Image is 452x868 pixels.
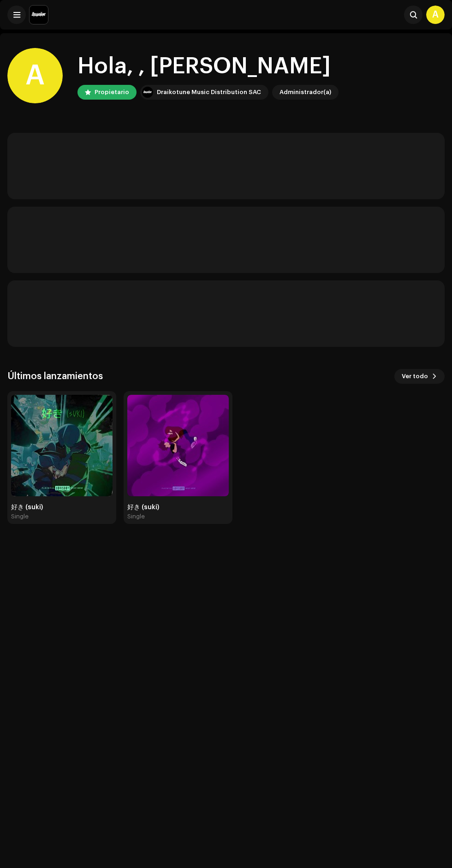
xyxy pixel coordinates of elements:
div: A [426,6,445,24]
img: 10370c6a-d0e2-4592-b8a2-38f444b0ca44 [30,6,48,24]
div: Single [127,513,145,520]
img: a934c562-036f-464d-9624-7f3b41301798 [127,395,229,496]
div: Single [11,513,29,520]
img: 10370c6a-d0e2-4592-b8a2-38f444b0ca44 [142,87,153,98]
h3: Últimos lanzamientos [7,369,103,384]
div: Draikotune Music Distribution SAC [157,87,261,98]
span: Ver todo [402,367,428,386]
button: Ver todo [394,369,445,384]
div: 好き (suki) [127,504,229,511]
div: Propietario [95,87,129,98]
div: Hola, , [PERSON_NAME] [77,52,339,81]
div: A [7,48,63,103]
img: 9fb699f8-456e-4419-8f72-4cbc28315163 [11,395,113,496]
div: Administrador(a) [280,87,331,98]
div: 好き (suki) [11,504,113,511]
